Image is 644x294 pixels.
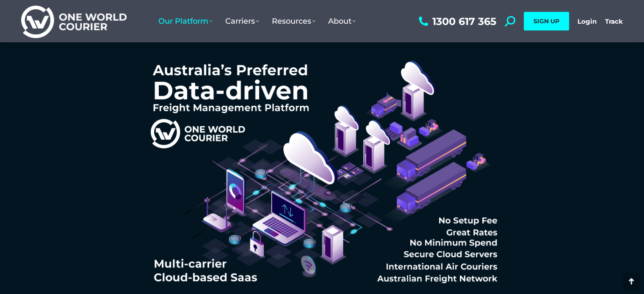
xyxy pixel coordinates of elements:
[152,8,219,34] a: Our Platform
[158,16,213,26] span: Our Platform
[605,17,623,25] a: Track
[417,16,496,27] a: 1300 617 365
[578,17,597,25] a: Login
[322,8,362,34] a: About
[21,4,127,38] img: One World Courier
[225,16,259,26] span: Carriers
[328,16,356,26] span: About
[219,8,265,34] a: Carriers
[272,16,315,26] span: Resources
[533,17,559,25] span: SIGN UP
[132,52,513,292] img: one world courier cloud based freight management platform flow diagram
[265,8,322,34] a: Resources
[524,12,569,30] a: SIGN UP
